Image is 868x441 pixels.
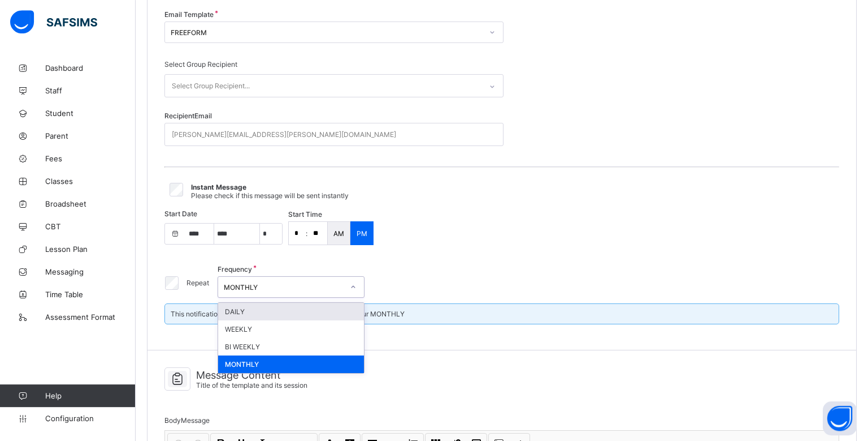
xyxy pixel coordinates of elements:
[357,229,367,238] p: PM
[172,124,396,145] div: [PERSON_NAME][EMAIL_ADDRESS][PERSON_NAME][DOMAIN_NAME]
[164,60,237,68] span: Select Group Recipient
[172,75,250,97] div: Select Group Recipient...
[288,210,322,219] span: Start time
[10,10,97,34] img: safsims
[218,338,364,356] div: BI WEEKLY
[823,401,857,435] button: Open asap
[45,154,136,163] span: Fees
[45,391,135,400] span: Help
[45,63,136,72] span: Dashboard
[333,229,344,238] p: AM
[171,28,483,37] div: FREEFORM
[45,86,136,95] span: Staff
[45,177,136,186] span: Classes
[224,283,344,292] div: MONTHLY
[45,245,136,254] span: Lesson Plan
[218,320,364,338] div: WEEKLY
[218,265,252,273] span: Frequency
[306,229,307,238] p: :
[218,303,364,320] div: DAILY
[45,131,136,140] span: Parent
[164,112,212,120] span: Recipient Email
[45,199,136,208] span: Broadsheet
[164,416,210,425] span: Body Message
[191,191,349,200] span: Please check if this message will be sent instantly
[191,183,246,191] span: Instant Message
[45,414,135,423] span: Configuration
[45,109,136,118] span: Student
[164,209,197,218] span: Start Date
[196,381,307,389] span: Title of the template and its session
[45,222,136,231] span: CBT
[171,310,405,318] span: This notification will occur . This event would occur MONTHLY
[218,356,364,373] div: MONTHLY
[196,369,307,381] span: Message Content
[45,312,136,322] span: Assessment Format
[186,279,209,287] label: Repeat
[45,290,136,299] span: Time Table
[164,10,214,19] span: Email Template
[45,267,136,276] span: Messaging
